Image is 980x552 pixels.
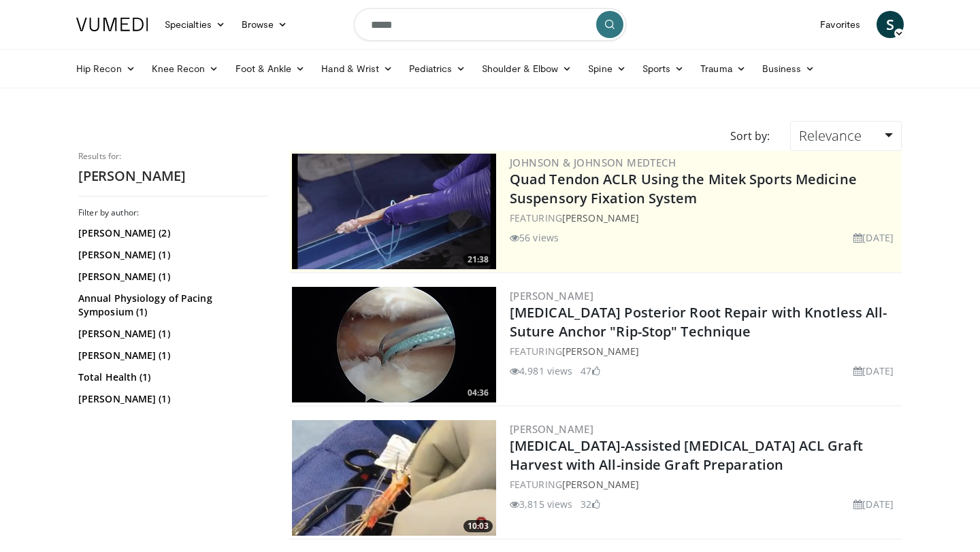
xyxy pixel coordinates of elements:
a: [PERSON_NAME] (1) [78,392,265,406]
div: FEATURING [510,211,899,225]
li: 4,981 views [510,364,572,378]
a: Annual Physiology of Pacing Symposium (1) [78,292,265,319]
a: [MEDICAL_DATA] Posterior Root Repair with Knotless All-Suture Anchor "Rip-Stop" Technique [510,303,887,341]
a: Johnson & Johnson MedTech [510,156,676,169]
li: 56 views [510,230,559,245]
a: [PERSON_NAME] [510,422,593,436]
a: [PERSON_NAME] (1) [78,270,265,283]
a: [MEDICAL_DATA]-Assisted [MEDICAL_DATA] ACL Graft Harvest with All-inside Graft Preparation [510,436,863,474]
a: [PERSON_NAME] (1) [78,248,265,262]
a: S [877,11,904,38]
a: Trauma [692,55,754,82]
span: 21:38 [463,254,493,266]
span: 10:03 [463,520,493,532]
a: Specialties [157,11,233,38]
a: [PERSON_NAME] [510,289,593,303]
a: Business [754,55,823,82]
li: 32 [581,497,600,511]
a: Quad Tendon ACLR Using the Mitek Sports Medicine Suspensory Fixation System [510,170,857,207]
span: Relevance [799,126,862,145]
div: Sort by: [720,121,780,151]
a: Favorites [812,11,868,38]
li: [DATE] [853,497,894,511]
li: 3,815 views [510,497,572,511]
a: Shoulder & Elbow [474,55,580,82]
li: [DATE] [853,364,894,378]
img: b28bca75-6ab2-47b5-bcbb-59eea17bcf34.300x170_q85_crop-smart_upscale.jpg [292,420,496,536]
a: 04:36 [292,287,496,402]
li: [DATE] [853,230,894,245]
span: 04:36 [463,387,493,399]
a: Total Health (1) [78,370,265,384]
a: [PERSON_NAME] [562,478,639,491]
a: Hip Recon [68,55,144,82]
h2: [PERSON_NAME] [78,167,269,185]
p: Results for: [78,151,269,162]
a: [PERSON_NAME] [562,211,639,224]
input: Search topics, interventions [354,8,626,41]
a: 10:03 [292,420,496,536]
a: Foot & Ankle [227,55,314,82]
img: VuMedi Logo [76,18,148,31]
div: FEATURING [510,344,899,358]
a: Spine [580,55,634,82]
h3: Filter by author: [78,207,269,218]
a: 21:38 [292,154,496,269]
a: Hand & Wrist [313,55,401,82]
img: 6d32978d-8572-4afc-b6df-18906a27eb7a.300x170_q85_crop-smart_upscale.jpg [292,287,496,402]
a: [PERSON_NAME] [562,345,639,358]
a: Knee Recon [144,55,227,82]
div: FEATURING [510,477,899,491]
a: Sports [634,55,693,82]
a: [PERSON_NAME] (1) [78,327,265,341]
img: b78fd9da-dc16-4fd1-a89d-538d899827f1.300x170_q85_crop-smart_upscale.jpg [292,154,496,269]
a: Browse [233,11,296,38]
li: 47 [581,364,600,378]
a: Relevance [790,121,902,151]
a: [PERSON_NAME] (2) [78,226,265,240]
a: [PERSON_NAME] (1) [78,349,265,362]
a: Pediatrics [401,55,474,82]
